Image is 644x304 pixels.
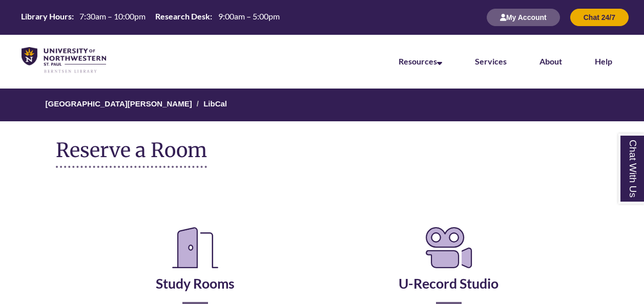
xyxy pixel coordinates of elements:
a: [GEOGRAPHIC_DATA][PERSON_NAME] [46,99,192,108]
th: Library Hours: [17,11,75,22]
span: 7:30am – 10:00pm [79,11,146,21]
a: Chat 24/7 [570,13,629,21]
table: Hours Today [17,11,283,23]
a: Hours Today [17,11,283,24]
button: Chat 24/7 [570,9,629,26]
a: LibCal [203,99,227,108]
button: My Account [487,9,560,26]
h1: Reserve a Room [56,139,207,168]
a: Resources [399,56,442,66]
a: My Account [487,13,560,21]
nav: Breadcrumb [56,89,588,121]
a: About [539,56,562,66]
a: U-Record Studio [399,250,498,292]
a: Study Rooms [156,250,235,292]
span: 9:00am – 5:00pm [218,11,280,21]
img: UNWSP Library Logo [22,47,106,74]
th: Research Desk: [151,11,214,22]
a: Services [475,56,507,66]
a: Help [595,56,612,66]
